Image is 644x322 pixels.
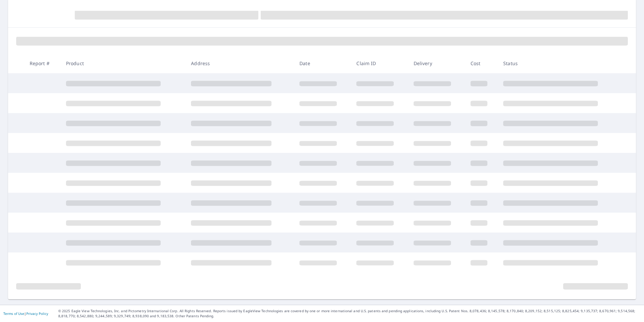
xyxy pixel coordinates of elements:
th: Cost [465,53,498,73]
th: Delivery [408,53,465,73]
th: Product [61,53,186,73]
th: Claim ID [351,53,408,73]
a: Terms of Use [3,311,24,316]
p: © 2025 Eagle View Technologies, Inc. and Pictometry International Corp. All Rights Reserved. Repo... [58,308,641,319]
th: Date [294,53,351,73]
a: Privacy Policy [26,311,48,316]
th: Report # [24,53,61,73]
p: | [3,312,48,316]
th: Address [186,53,294,73]
th: Status [498,53,623,73]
